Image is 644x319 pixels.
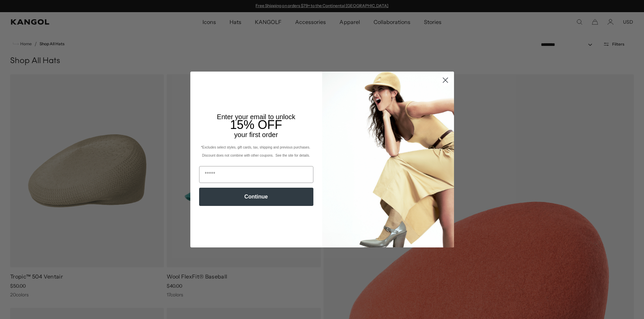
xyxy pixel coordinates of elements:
[230,118,282,132] span: 15% OFF
[234,131,278,138] span: your first order
[439,74,451,86] button: Close dialog
[217,113,295,121] span: Enter your email to unlock
[201,145,311,157] span: *Excludes select styles, gift cards, tax, shipping and previous purchases. Discount does not comb...
[199,188,313,206] button: Continue
[199,166,313,183] input: Email
[322,72,454,247] img: 93be19ad-e773-4382-80b9-c9d740c9197f.jpeg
